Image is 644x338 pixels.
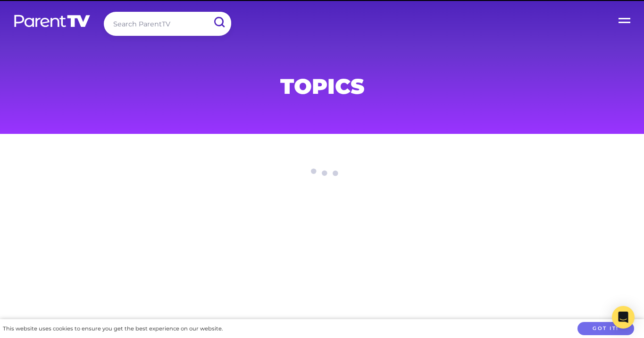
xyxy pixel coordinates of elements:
[207,12,231,33] input: Submit
[13,14,91,28] img: parenttv-logo-white.4c85aaf.svg
[3,324,223,334] div: This website uses cookies to ensure you get the best experience on our website.
[577,322,634,336] button: Got it!
[104,12,231,36] input: Search ParentTV
[95,77,550,96] h1: Topics
[612,306,635,329] div: Open Intercom Messenger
